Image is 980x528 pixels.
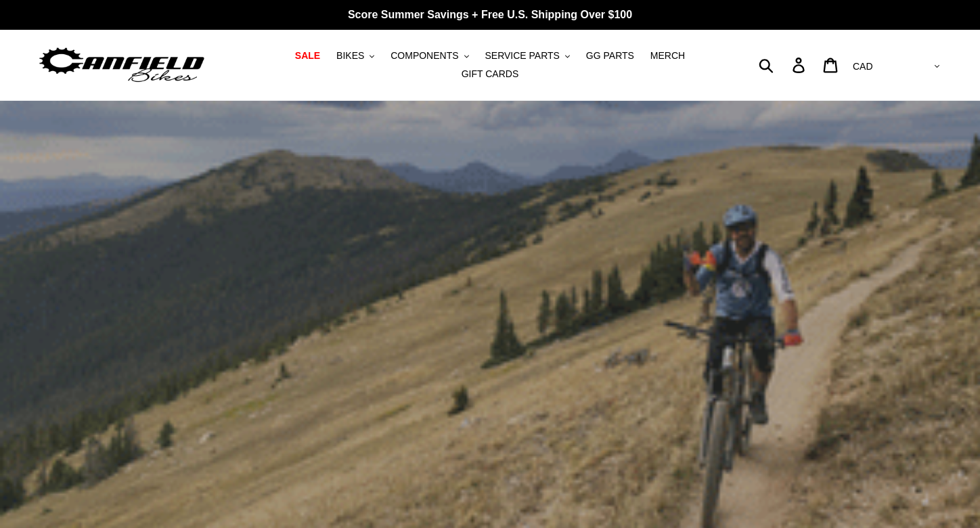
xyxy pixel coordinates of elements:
[288,47,327,65] a: SALE
[644,47,692,65] a: MERCH
[766,50,801,80] input: Search
[391,50,458,62] span: COMPONENTS
[586,50,634,62] span: GG PARTS
[336,50,364,62] span: BIKES
[462,68,519,80] span: GIFT CARDS
[478,47,576,65] button: SERVICE PARTS
[485,50,559,62] span: SERVICE PARTS
[650,50,685,62] span: MERCH
[330,47,381,65] button: BIKES
[37,44,206,87] img: Canfield Bikes
[579,47,641,65] a: GG PARTS
[455,65,526,83] a: GIFT CARDS
[295,50,320,62] span: SALE
[384,47,475,65] button: COMPONENTS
